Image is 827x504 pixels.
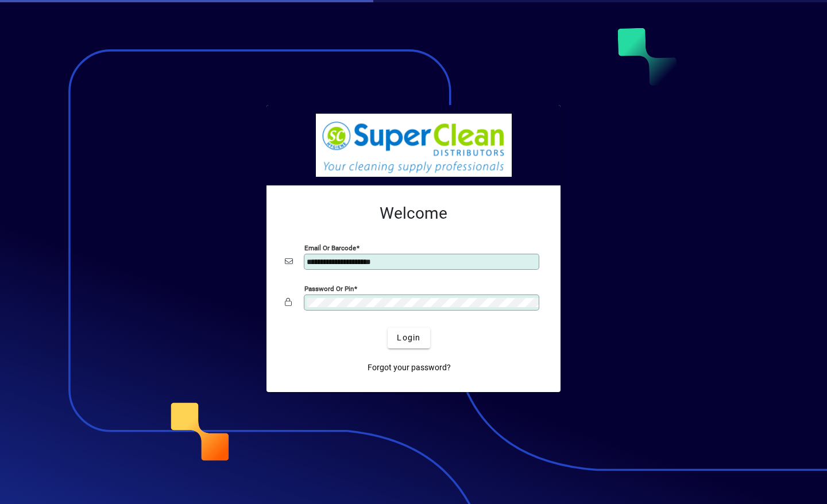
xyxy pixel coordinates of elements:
h2: Welcome [285,204,542,223]
mat-label: Email or Barcode [304,243,356,251]
span: Login [397,332,420,344]
span: Forgot your password? [368,362,451,374]
button: Login [388,328,430,348]
mat-label: Password or Pin [304,284,354,292]
a: Forgot your password? [363,358,455,378]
